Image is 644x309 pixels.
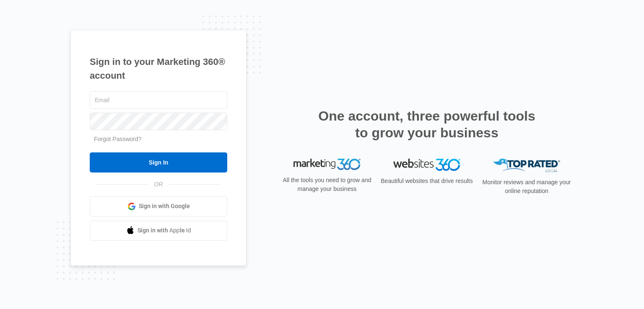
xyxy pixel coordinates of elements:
[280,176,374,193] p: All the tools you need to grow and manage your business
[90,196,227,216] a: Sign in with Google
[480,178,574,196] p: Monitor reviews and manage your online reputation
[139,202,190,211] span: Sign in with Google
[90,221,227,241] a: Sign in with Apple Id
[393,159,460,171] img: Websites 360
[94,136,142,142] a: Forgot Password?
[148,180,169,189] span: OR
[138,226,191,235] span: Sign in with Apple Id
[380,177,474,185] p: Beautiful websites that drive results
[90,55,227,82] h1: Sign in to your Marketing 360® account
[90,91,227,109] input: Email
[493,159,560,173] img: Top Rated Local
[316,108,538,141] h2: One account, three powerful tools to grow your business
[293,159,361,170] img: Marketing 360
[90,152,227,173] input: Sign In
